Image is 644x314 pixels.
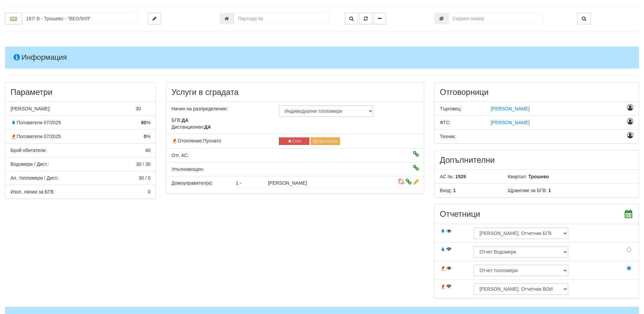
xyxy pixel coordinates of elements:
span: Техник: [440,134,456,139]
strong: 0 [144,134,146,139]
span: Водомери / Дист.: [10,161,49,167]
b: 1529 [455,174,466,179]
input: Абонатна станция [22,13,138,24]
span: [PERSON_NAME] [491,120,530,125]
span: Ползватели 07/2025 [10,120,61,125]
h3: Параметри [10,88,150,97]
strong: ДА [182,117,188,123]
i: Назначаване като отговорник Търговец [627,105,634,110]
span: Дистанционен: [171,124,211,130]
span: АС №: [440,174,454,179]
strong: 80 [141,120,146,125]
span: Ползватели 07/2025 [10,134,61,139]
span: Отопление: [171,138,221,143]
span: Отговорник АС [171,153,189,158]
strong: ДА [204,124,211,130]
i: Назначаване като отговорник ФТС [627,119,634,124]
b: 1 [548,188,551,193]
span: 30 / 0 [139,175,150,181]
span: Начин на разпределение: [171,106,228,111]
span: Щрангове за БГВ: [508,188,547,193]
span: Изол. линии за БГВ: [10,189,55,194]
span: Ап. топломери / Дист.: [10,175,59,181]
div: % от апартаментите с консумация по отчет за БГВ през миналия месец [5,119,156,126]
span: 30 [136,106,141,111]
span: 0 [148,189,150,194]
div: % от апартаментите с консумация по отчет за отопление през миналия месец [5,133,156,140]
input: Сериен номер [449,13,543,24]
span: Домоуправител(и): [171,180,213,186]
span: Пуснато [203,138,221,143]
span: 1 - [236,180,241,186]
button: Стоп [279,137,309,145]
h4: Информация [5,47,639,68]
span: Упълномощен: [171,166,204,172]
span: 30 / 30 [136,161,150,167]
span: [PERSON_NAME]: [10,106,51,111]
h3: Отчетници [440,210,634,218]
span: Квартал: [508,174,527,179]
h3: Допълнителни [440,156,634,164]
b: Трошево [528,174,549,179]
span: % [144,133,150,140]
span: % [141,119,150,126]
span: Вход: [440,188,452,193]
span: ФТС: [440,120,451,125]
span: Брой обитатели: [10,148,47,153]
span: [PERSON_NAME] [268,180,307,186]
span: БГВ: [171,117,188,123]
i: Назначаване като отговорник Техник [627,133,634,138]
b: 1 [453,188,456,193]
span: 40 [145,148,151,153]
input: Партида № [234,13,329,24]
span: [PERSON_NAME] [491,106,530,111]
h3: Отговорници [440,88,634,97]
button: Протоколи [311,137,340,145]
span: Търговец: [440,106,462,111]
h3: Услуги в сградата [171,88,419,97]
